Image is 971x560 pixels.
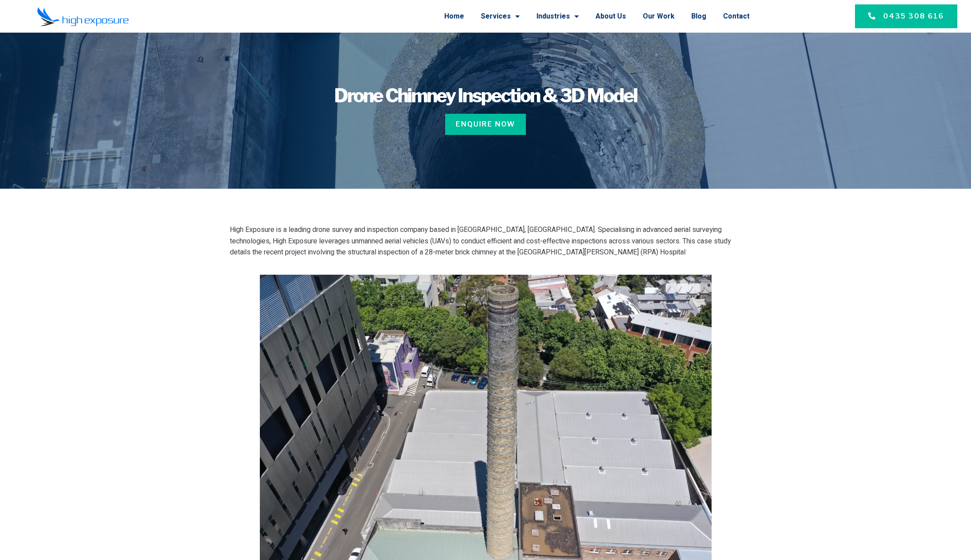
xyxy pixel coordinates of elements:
span: 0435 308 616 [883,11,944,22]
span: High Exposure is a leading drone survey and inspection company based in [GEOGRAPHIC_DATA], [GEOGR... [230,224,731,258]
a: Contact [723,5,750,28]
a: Services [481,5,520,28]
img: Final-Logo copy [37,7,129,26]
a: Our Work [643,5,675,28]
a: About Us [596,5,626,28]
a: Home [444,5,464,28]
a: Blog [691,5,706,28]
nav: Menu [164,5,750,28]
a: 0435 308 616 [855,4,957,28]
a: Enquire Now [445,114,526,135]
h1: Drone Chimney Inspection & 3D Model [208,86,764,105]
span: Enquire Now [456,119,515,130]
a: Industries [536,5,579,28]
